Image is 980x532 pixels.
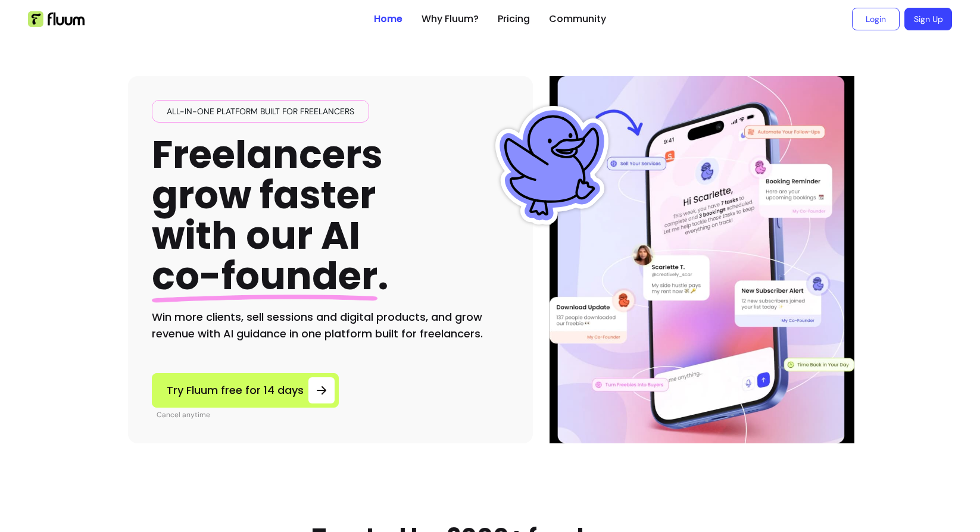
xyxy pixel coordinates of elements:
[152,373,339,408] a: Try Fluum free for 14 days
[152,309,509,342] h2: Win more clients, sell sessions and digital products, and grow revenue with AI guidance in one pl...
[852,8,900,30] a: Login
[422,12,479,26] a: Why Fluum?
[152,134,389,297] h1: Freelancers grow faster with our AI .
[167,382,304,399] span: Try Fluum free for 14 days
[162,105,359,117] span: All-in-one platform built for freelancers
[374,12,402,26] a: Home
[904,8,952,30] a: Sign Up
[492,106,611,225] img: Fluum Duck sticker
[152,249,377,302] span: co-founder
[549,12,606,26] a: Community
[498,12,530,26] a: Pricing
[552,76,852,443] img: Hero
[157,410,339,420] p: Cancel anytime
[28,11,85,27] img: Fluum Logo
